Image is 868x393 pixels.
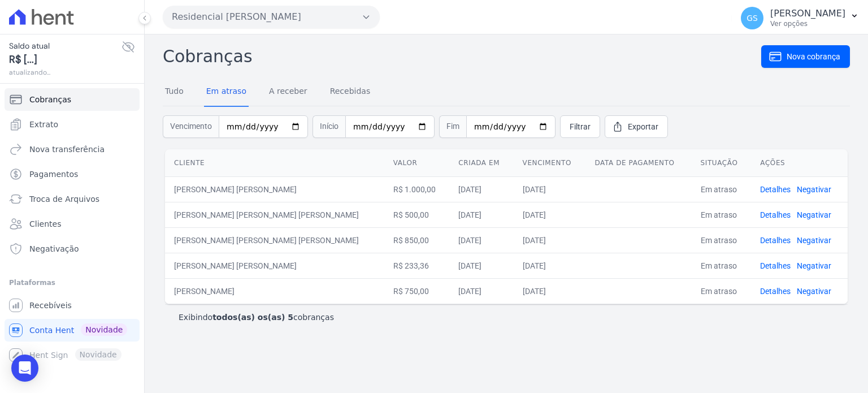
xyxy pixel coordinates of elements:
[328,77,373,107] a: Recebidas
[585,149,691,177] th: Data de pagamento
[449,253,513,278] td: [DATE]
[770,8,845,19] p: [PERSON_NAME]
[384,149,450,177] th: Valor
[449,149,513,177] th: Criada em
[29,144,105,155] span: Nova transferência
[761,45,850,68] a: Nova cobrança
[570,121,591,132] span: Filtrar
[514,253,586,278] td: [DATE]
[165,278,384,304] td: [PERSON_NAME]
[5,188,140,210] a: Troca de Arquivos
[163,77,186,107] a: Tudo
[165,202,384,227] td: [PERSON_NAME] [PERSON_NAME] [PERSON_NAME]
[439,115,466,138] span: Fim
[165,227,384,253] td: [PERSON_NAME] [PERSON_NAME] [PERSON_NAME]
[751,149,848,177] th: Ações
[514,227,586,253] td: [DATE]
[9,40,121,52] span: Saldo atual
[5,163,140,185] a: Pagamentos
[747,14,758,22] span: GS
[313,115,345,138] span: Início
[692,227,752,253] td: Em atraso
[787,51,840,62] span: Nova cobrança
[212,313,293,322] b: todos(as) os(as) 5
[5,237,140,260] a: Negativação
[29,169,78,180] span: Pagamentos
[163,44,761,69] h2: Cobranças
[797,236,831,245] a: Negativar
[384,202,450,227] td: R$ 500,00
[29,243,79,254] span: Negativação
[514,176,586,202] td: [DATE]
[29,325,74,336] span: Conta Hent
[5,88,140,111] a: Cobranças
[165,253,384,278] td: [PERSON_NAME] [PERSON_NAME]
[384,278,450,304] td: R$ 750,00
[560,115,600,138] a: Filtrar
[5,138,140,161] a: Nova transferência
[692,253,752,278] td: Em atraso
[179,312,334,323] p: Exibindo cobranças
[5,294,140,317] a: Recebíveis
[9,276,135,290] div: Plataformas
[449,176,513,202] td: [DATE]
[760,210,791,219] a: Detalhes
[692,176,752,202] td: Em atraso
[163,115,219,138] span: Vencimento
[165,149,384,177] th: Cliente
[760,287,791,296] a: Detalhes
[81,323,127,336] span: Novidade
[449,278,513,304] td: [DATE]
[384,176,450,202] td: R$ 1.000,00
[9,67,121,77] span: atualizando...
[692,278,752,304] td: Em atraso
[628,121,658,132] span: Exportar
[29,119,58,130] span: Extrato
[692,149,752,177] th: Situação
[605,115,668,138] a: Exportar
[29,193,99,205] span: Troca de Arquivos
[163,6,380,28] button: Residencial [PERSON_NAME]
[449,202,513,227] td: [DATE]
[384,253,450,278] td: R$ 233,36
[9,88,135,366] nav: Sidebar
[514,202,586,227] td: [DATE]
[29,300,72,311] span: Recebíveis
[770,19,845,28] p: Ver opções
[384,227,450,253] td: R$ 850,00
[797,261,831,270] a: Negativar
[797,210,831,219] a: Negativar
[449,227,513,253] td: [DATE]
[760,185,791,194] a: Detalhes
[29,218,61,230] span: Clientes
[204,77,249,107] a: Em atraso
[267,77,310,107] a: A receber
[5,113,140,136] a: Extrato
[29,94,71,105] span: Cobranças
[5,213,140,235] a: Clientes
[514,149,586,177] th: Vencimento
[732,2,868,34] button: GS [PERSON_NAME] Ver opções
[165,176,384,202] td: [PERSON_NAME] [PERSON_NAME]
[514,278,586,304] td: [DATE]
[760,261,791,270] a: Detalhes
[797,287,831,296] a: Negativar
[9,52,121,67] span: R$ [...]
[5,319,140,342] a: Conta Hent Novidade
[760,236,791,245] a: Detalhes
[692,202,752,227] td: Em atraso
[11,355,38,382] div: Open Intercom Messenger
[797,185,831,194] a: Negativar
